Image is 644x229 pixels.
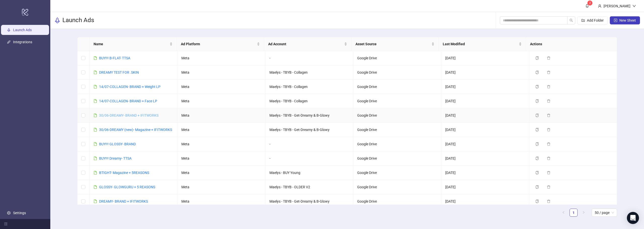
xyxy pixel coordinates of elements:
[570,209,578,217] li: 1
[177,194,265,209] td: Meta
[177,94,265,108] td: Meta
[94,128,97,131] span: file
[353,123,441,137] td: Google Drive
[264,37,351,51] th: Ad Account
[177,65,265,80] td: Meta
[353,51,441,65] td: Google Drive
[265,94,353,108] td: Maelys - TBYB - Collagen
[570,209,577,216] a: 1
[353,137,441,151] td: Google Drive
[99,56,130,60] a: BUY!!! B-FLAT- TTSA
[54,17,60,23] span: rocket
[265,108,353,123] td: Maelys - TBYB - Get-Dreamy & B-Glowy
[535,171,539,174] span: copy
[177,180,265,194] td: Meta
[619,18,636,22] span: New Sheet
[177,123,265,137] td: Meta
[353,194,441,209] td: Google Drive
[94,71,97,74] span: file
[99,156,132,160] a: BUY!!! Dreamy- TTSA
[535,56,539,60] span: copy
[90,37,177,51] th: Name
[559,209,568,217] li: Previous Page
[535,142,539,146] span: copy
[441,51,529,65] td: [DATE]
[353,151,441,166] td: Google Drive
[614,19,617,22] span: plus-square
[353,180,441,194] td: Google Drive
[580,209,588,217] button: right
[547,56,550,60] span: delete
[177,80,265,94] td: Meta
[99,85,160,89] a: 14/07-COLLAGEN- BRAND + Weight LP
[177,151,265,166] td: Meta
[627,212,639,224] div: Open Intercom Messenger
[265,151,353,166] td: -
[535,200,539,203] span: copy
[99,99,157,103] a: 14/07-COLLAGEN- BRAND + Face LP
[585,4,589,8] span: bell
[535,99,539,103] span: copy
[581,19,585,22] span: folder-add
[441,151,529,166] td: [DATE]
[547,99,550,103] span: delete
[598,4,601,8] span: user
[265,51,353,65] td: -
[99,171,149,175] a: BTIGHT- Magazine + 5REASONS
[547,71,550,74] span: delete
[526,37,613,51] th: Actions
[265,123,353,137] td: Maelys - TBYB - Get-Dreamy & B-Glowy
[265,80,353,94] td: Maelys - TBYB - Collagen
[4,222,8,226] span: menu-fold
[265,194,353,209] td: Maelys - TBYB - Get-Dreamy & B-Glowy
[177,37,264,51] th: Ad Platform
[547,142,550,146] span: delete
[587,18,604,22] span: Add Folder
[268,41,343,47] span: Ad Account
[13,40,32,44] a: Integrations
[441,123,529,137] td: [DATE]
[353,65,441,80] td: Google Drive
[177,51,265,65] td: Meta
[265,137,353,151] td: -
[265,65,353,80] td: Maelys - TBYB - Collagen
[589,1,591,5] span: 2
[353,94,441,108] td: Google Drive
[94,142,97,146] span: file
[181,41,256,47] span: Ad Platform
[443,41,518,47] span: Last Modified
[535,114,539,117] span: copy
[99,185,155,189] a: GLOSSY- GLOWGURU + 5 REASONS
[632,4,636,8] span: down
[441,80,529,94] td: [DATE]
[353,108,441,123] td: Google Drive
[99,70,139,74] a: DREAMY TEST FOR .SKIN
[535,71,539,74] span: copy
[559,209,568,217] button: left
[547,157,550,160] span: delete
[535,128,539,131] span: copy
[13,28,32,32] a: Launch Ads
[535,157,539,160] span: copy
[441,180,529,194] td: [DATE]
[94,157,97,160] span: file
[94,114,97,117] span: file
[99,199,148,203] a: DREAMY- BRAND + IFITWORKS
[587,1,592,6] sup: 2
[547,171,550,174] span: delete
[547,128,550,131] span: delete
[582,211,585,214] span: right
[177,137,265,151] td: Meta
[94,171,97,174] span: file
[99,113,158,117] a: 30/06-DREAMY- BRAND + IFITWORKS
[355,41,430,47] span: Asset Source
[441,137,529,151] td: [DATE]
[441,108,529,123] td: [DATE]
[265,166,353,180] td: Maelys - BUY Young
[351,37,439,51] th: Asset Source
[353,166,441,180] td: Google Drive
[353,80,441,94] td: Google Drive
[601,3,632,9] div: [PERSON_NAME]
[13,211,26,215] a: Settings
[535,85,539,88] span: copy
